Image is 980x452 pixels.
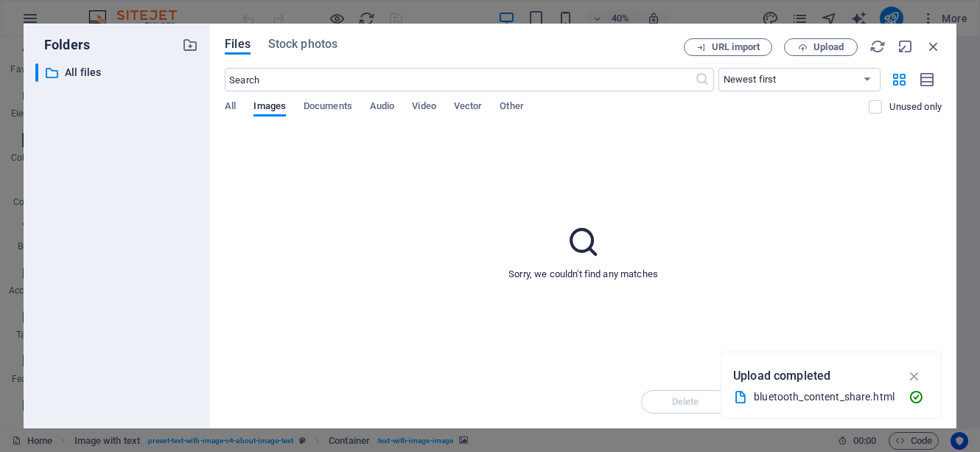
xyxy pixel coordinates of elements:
div: ​ [35,63,38,82]
span: Vector [454,97,483,118]
button: Upload [784,38,858,56]
span: Other [500,97,523,118]
span: Files [225,35,251,53]
div: bluetooth_content_share.html [754,389,897,406]
i: Reload [869,38,886,55]
span: All [225,97,236,118]
span: Audio [370,97,394,118]
input: Search [225,68,694,91]
i: Close [925,38,942,55]
span: Documents [304,97,352,118]
span: Upload [813,43,844,52]
button: URL import [684,38,772,56]
i: Minimize [897,38,914,55]
span: Stock photos [268,35,337,53]
span: Images [253,97,286,118]
p: All files [65,64,171,81]
i: Create new folder [182,37,198,53]
p: Displays only files that are not in use on the website. Files added during this session can still... [889,100,942,114]
p: Upload completed [733,366,830,386]
span: URL import [712,43,760,52]
span: Video [412,97,435,118]
p: Sorry, we couldn't find any matches [508,268,658,281]
p: Folders [35,35,90,55]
